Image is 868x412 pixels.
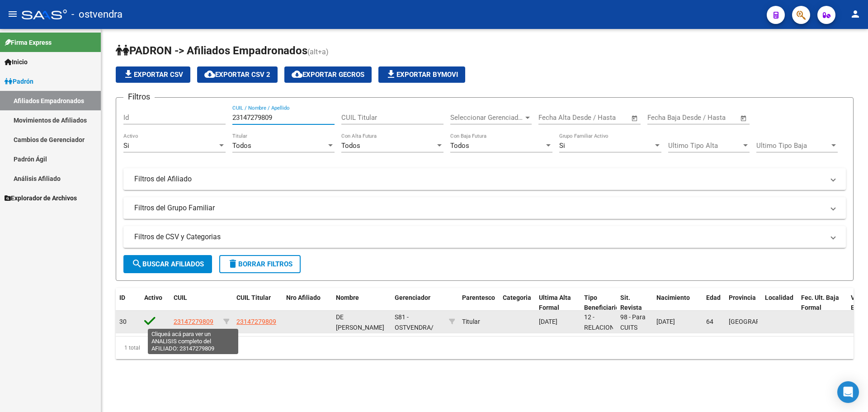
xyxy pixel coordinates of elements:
[499,288,535,318] datatable-header-cell: Categoria
[450,114,524,122] span: Seleccionar Gerenciador
[5,57,28,67] span: Inicio
[219,255,301,273] button: Borrar Filtros
[132,258,142,269] mat-icon: search
[141,288,170,318] datatable-header-cell: Activo
[119,294,125,301] span: ID
[236,294,271,301] span: CUIL Titular
[850,9,861,19] mat-icon: person
[233,288,283,318] datatable-header-cell: CUIL Titular
[386,69,396,80] mat-icon: file_download
[307,47,329,56] span: (alt+a)
[144,294,162,301] span: Activo
[123,69,134,80] mat-icon: file_download
[378,66,465,83] button: Exportar Bymovi
[668,142,741,150] span: Ultimo Tipo Alta
[583,114,627,122] input: Fecha fin
[617,288,653,318] datatable-header-cell: Sit. Revista
[134,232,824,242] mat-panel-title: Filtros de CSV y Categorias
[286,294,321,301] span: Nro Afiliado
[725,288,761,318] datatable-header-cell: Provincia
[283,288,332,318] datatable-header-cell: Nro Afiliado
[292,69,302,80] mat-icon: cloud_download
[332,288,391,318] datatable-header-cell: Nombre
[584,294,619,312] span: Tipo Beneficiario
[458,288,499,318] datatable-header-cell: Parentesco
[692,114,736,122] input: Fecha fin
[116,288,141,318] datatable-header-cell: ID
[134,203,824,213] mat-panel-title: Filtros del Grupo Familiar
[132,260,204,268] span: Buscar Afiliados
[391,288,445,318] datatable-header-cell: Gerenciador
[729,318,790,325] span: [GEOGRAPHIC_DATA]
[756,142,830,150] span: Ultimo Tipo Baja
[227,258,238,269] mat-icon: delete
[706,318,713,325] span: 64
[620,294,642,312] span: Sit. Revista
[232,142,251,150] span: Todos
[462,294,495,301] span: Parentesco
[386,71,458,79] span: Exportar Bymovi
[462,318,480,325] span: Titular
[539,294,571,312] span: Ultima Alta Formal
[729,294,756,301] span: Provincia
[653,288,703,318] datatable-header-cell: Nacimiento
[123,71,183,79] span: Exportar CSV
[5,76,33,86] span: Padrón
[123,226,846,248] mat-expansion-panel-header: Filtros de CSV y Categorias
[336,294,359,301] span: Nombre
[123,255,212,273] button: Buscar Afiliados
[116,336,854,359] div: 1 total
[395,313,431,331] span: S81 - OSTVENDRA
[236,318,276,325] span: 23147279809
[620,313,656,351] span: 98 - Para CUITS exceptuados con TB=3
[284,66,372,83] button: Exportar GECROS
[227,260,292,268] span: Borrar Filtros
[580,288,617,318] datatable-header-cell: Tipo Beneficiario
[134,174,824,184] mat-panel-title: Filtros del Afiliado
[5,38,52,47] span: Firma Express
[7,9,18,19] mat-icon: menu
[797,288,847,318] datatable-header-cell: Fec. Ult. Baja Formal
[170,288,220,318] datatable-header-cell: CUIL
[123,90,155,103] h3: Filtros
[739,113,749,123] button: Open calendar
[656,294,690,301] span: Nacimiento
[535,288,580,318] datatable-header-cell: Ultima Alta Formal
[341,142,360,150] span: Todos
[801,294,839,312] span: Fec. Ult. Baja Formal
[538,114,575,122] input: Fecha inicio
[204,69,215,80] mat-icon: cloud_download
[116,66,190,83] button: Exportar CSV
[71,5,123,24] span: - ostvendra
[584,313,630,403] span: 12 - RELACION DE DEPENDENCIA (SIN APORTES Y CONTRIBUCION POR SJP)
[123,197,846,219] mat-expansion-panel-header: Filtros del Grupo Familiar
[5,193,77,203] span: Explorador de Archivos
[123,168,846,190] mat-expansion-panel-header: Filtros del Afiliado
[123,142,129,150] span: Si
[765,294,793,301] span: Localidad
[630,113,640,123] button: Open calendar
[837,381,859,403] div: Open Intercom Messenger
[197,66,278,83] button: Exportar CSV 2
[706,294,721,301] span: Edad
[647,114,684,122] input: Fecha inicio
[174,318,213,325] span: 23147279809
[656,318,675,325] span: [DATE]
[395,294,430,301] span: Gerenciador
[703,288,725,318] datatable-header-cell: Edad
[539,317,577,327] div: [DATE]
[204,71,270,79] span: Exportar CSV 2
[503,294,531,301] span: Categoria
[336,313,384,341] span: DE [PERSON_NAME] [PERSON_NAME]
[761,288,797,318] datatable-header-cell: Localidad
[450,142,469,150] span: Todos
[116,44,307,57] span: PADRON -> Afiliados Empadronados
[292,71,364,79] span: Exportar GECROS
[559,142,565,150] span: Si
[119,318,127,325] span: 30
[174,294,187,301] span: CUIL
